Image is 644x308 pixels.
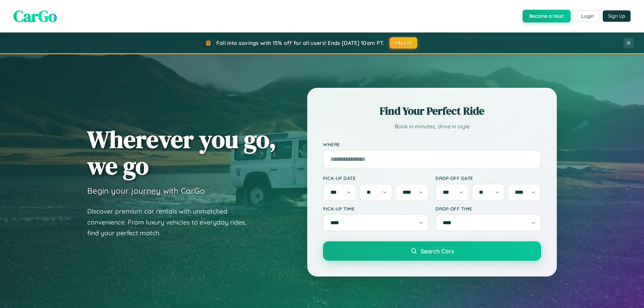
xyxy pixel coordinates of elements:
button: FALL15 [389,37,418,49]
h3: Begin your journey with CarGo [87,186,205,196]
label: Where [323,141,541,147]
p: Discover premium car rentals with unmatched convenience. From luxury vehicles to everyday rides, ... [87,206,255,239]
span: CarGo [13,5,57,27]
button: Search Cars [323,241,541,261]
p: Book in minutes, drive in style [323,122,541,131]
span: Fall into savings with 15% off for all users! Ends [DATE] 10am PT. [216,40,384,46]
h1: Wherever you go, we go [87,126,276,179]
label: Drop-off Date [435,175,541,181]
label: Drop-off Time [435,206,541,211]
span: Search Cars [421,247,454,255]
label: Pick-up Date [323,175,429,181]
button: Login [576,10,599,22]
label: Pick-up Time [323,206,429,211]
button: Sign Up [603,10,631,22]
h2: Find Your Perfect Ride [323,104,541,118]
button: Become a Host [523,10,571,22]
